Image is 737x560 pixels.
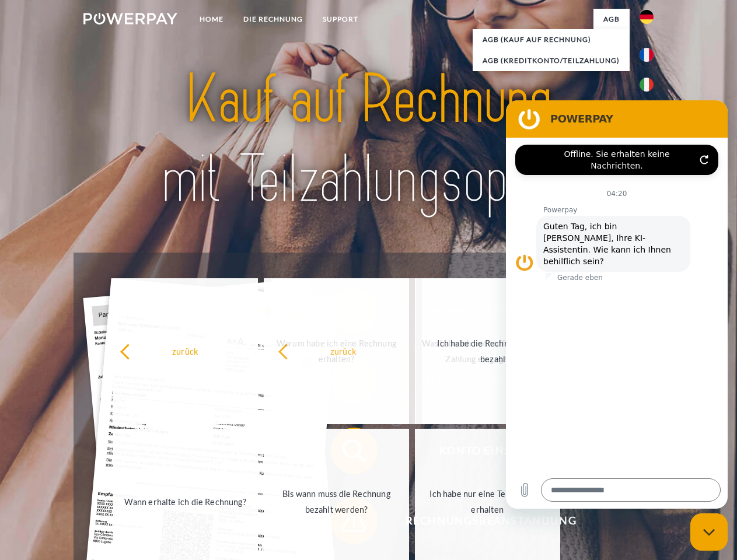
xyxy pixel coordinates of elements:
[313,9,368,30] a: SUPPORT
[690,513,728,551] iframe: Schaltfläche zum Öffnen des Messaging-Fensters; Konversation läuft
[233,9,313,30] a: DIE RECHNUNG
[422,486,553,517] div: Ich habe nur eine Teillieferung erhalten
[120,494,251,509] div: Wann erhalte ich die Rechnung?
[190,9,233,30] a: Home
[473,50,630,71] a: AGB (Kreditkonto/Teilzahlung)
[271,486,402,517] div: Bis wann muss die Rechnung bezahlt werden?
[120,343,251,359] div: zurück
[111,56,626,223] img: title-powerpay_de.svg
[278,343,409,359] div: zurück
[593,9,630,30] a: agb
[429,335,560,367] div: Ich habe die Rechnung bereits bezahlt
[640,10,654,24] img: de
[640,78,654,92] img: it
[640,48,654,62] img: fr
[506,100,728,509] iframe: Messaging-Fenster
[473,29,630,50] a: AGB (Kauf auf Rechnung)
[83,13,177,24] img: logo-powerpay-white.svg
